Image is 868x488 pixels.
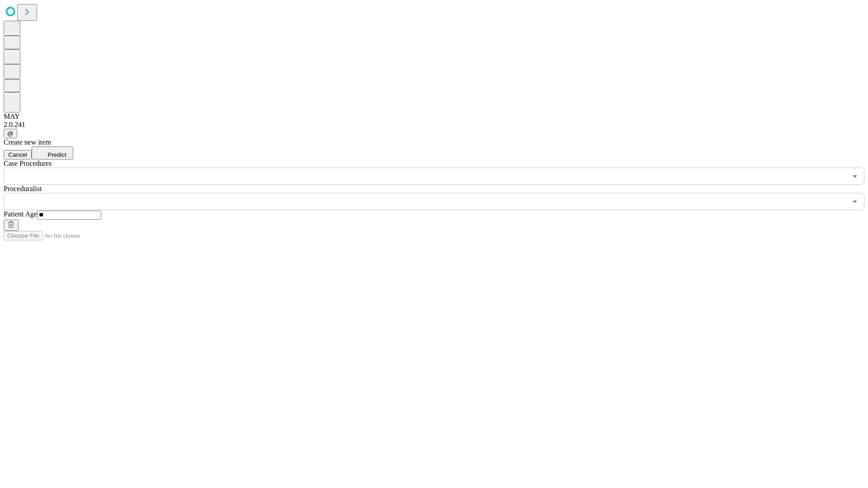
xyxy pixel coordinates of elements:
button: Cancel [4,150,32,160]
span: Create new item [4,138,51,146]
button: @ [4,129,17,138]
span: Patient Age [4,210,37,218]
div: 2.0.241 [4,121,864,129]
div: MAY [4,113,864,121]
button: Predict [32,146,73,160]
span: @ [7,130,14,137]
button: Open [849,195,861,208]
span: Cancel [8,151,27,158]
button: Open [849,170,861,183]
span: Proceduralist [4,185,42,192]
span: Scheduled Procedure [4,160,52,167]
span: Predict [47,151,66,158]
